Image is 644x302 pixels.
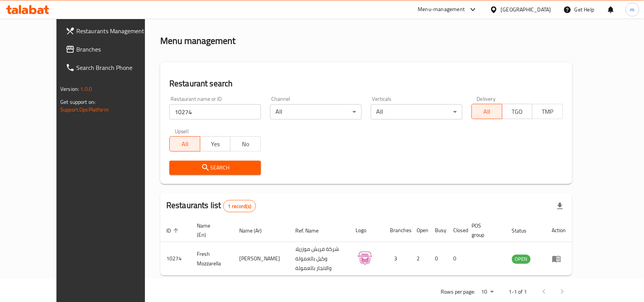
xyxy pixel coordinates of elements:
span: POS group [472,221,497,239]
span: ID [166,226,181,235]
span: Status [512,226,537,235]
span: Ref. Name [296,226,329,235]
td: 3 [384,242,411,276]
div: Menu [552,254,566,263]
h2: Menu management [160,35,235,47]
td: 0 [447,242,465,276]
th: Busy [429,219,447,242]
td: 2 [411,242,429,276]
span: All [173,139,197,150]
h2: Restaurants list [166,200,256,212]
img: Fresh Mozzarella [356,248,375,267]
div: Total records count [223,200,256,212]
span: TMP [536,106,560,117]
a: Support.OpsPlatform [60,105,109,115]
div: All [371,104,462,120]
span: Branches [76,45,158,54]
span: All [475,106,499,117]
h2: Restaurant search [169,78,563,89]
span: OPEN [512,255,531,263]
td: شركة فريش موزريلا وكيل بالعمولة والاتجار بالعمولة [290,242,350,276]
span: Get support on: [60,97,95,107]
label: Delivery [477,96,496,102]
td: [PERSON_NAME] [233,242,290,276]
span: Search [175,163,255,173]
span: Name (Ar) [240,226,272,235]
span: Name (En) [197,221,224,239]
span: Version: [60,84,79,94]
a: Home [160,10,185,19]
th: Open [411,219,429,242]
span: Menu management [193,10,244,19]
th: Action [546,219,572,242]
th: Branches [384,219,411,242]
td: 0 [429,242,447,276]
button: TMP [532,104,563,119]
li: / [188,10,190,19]
div: [GEOGRAPHIC_DATA] [501,5,551,14]
td: Fresh Mozzarella [191,242,233,276]
span: Yes [203,139,228,150]
button: Yes [200,136,231,152]
span: Restaurants Management [76,26,158,36]
td: 10274 [160,242,191,276]
a: Restaurants Management [60,22,164,40]
div: Menu-management [418,5,465,14]
button: No [230,136,261,152]
span: 1.0.0 [80,84,92,94]
button: TGO [502,104,533,119]
span: TGO [506,106,530,117]
div: All [270,104,362,120]
button: Search [169,161,261,175]
input: Search for restaurant name or ID.. [169,104,261,120]
th: Closed [447,219,465,242]
div: Export file [551,197,569,215]
th: Logo [349,219,384,242]
span: m [630,5,635,14]
p: 1-1 of 1 [509,287,527,297]
table: enhanced table [160,219,572,276]
button: All [169,136,200,152]
div: Rows per page: [478,286,497,298]
label: Upsell [175,129,189,134]
a: Search Branch Phone [60,58,164,77]
button: All [472,104,502,119]
div: OPEN [512,255,531,264]
span: No [233,139,258,150]
span: 1 record(s) [224,203,256,210]
span: Search Branch Phone [76,63,158,72]
a: Branches [60,40,164,58]
p: Rows per page: [441,287,475,297]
